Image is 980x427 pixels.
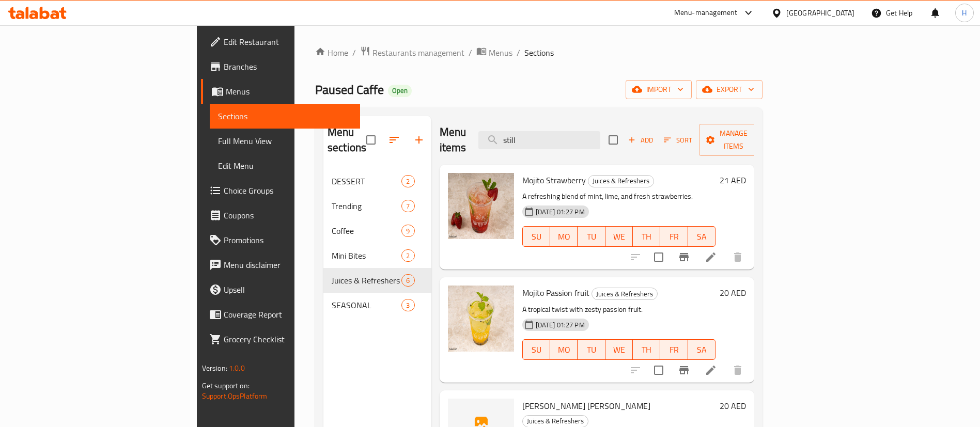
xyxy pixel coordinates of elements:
[360,129,382,151] span: Select all sections
[218,110,352,122] span: Sections
[372,46,464,59] span: Restaurants management
[202,361,227,375] span: Version:
[201,79,361,104] a: Menus
[550,226,578,247] button: MO
[610,229,629,244] span: WE
[578,226,605,247] button: TU
[786,7,854,19] div: [GEOGRAPHIC_DATA]
[592,288,658,300] div: Juices & Refreshers
[624,132,657,148] button: Add
[210,129,361,153] a: Full Menu View
[705,364,717,376] a: Edit menu item
[634,83,683,96] span: import
[962,7,967,19] span: H
[224,234,352,246] span: Promotions
[402,276,414,286] span: 6
[388,86,412,95] span: Open
[637,342,656,357] span: TH
[605,226,633,247] button: WE
[699,124,768,156] button: Manage items
[476,46,512,59] a: Menus
[626,80,692,99] button: import
[522,398,650,414] span: [PERSON_NAME] [PERSON_NAME]
[696,80,763,99] button: export
[201,228,361,252] a: Promotions
[522,339,550,360] button: SU
[323,293,431,318] div: SEASONAL3
[210,104,361,129] a: Sections
[704,83,754,96] span: export
[202,379,250,392] span: Get support on:
[657,132,699,148] span: Sort items
[582,342,601,357] span: TU
[523,415,588,427] span: Juices & Refreshers
[624,132,657,148] span: Add item
[522,190,716,203] p: A refreshing blend of mint, lime, and fresh strawberries.
[725,245,750,270] button: delete
[674,7,738,19] div: Menu-management
[226,85,352,98] span: Menus
[323,268,431,293] div: Juices & Refreshers6
[224,283,352,296] span: Upsell
[720,399,746,413] h6: 20 AED
[648,246,670,268] span: Select to update
[707,127,760,153] span: Manage items
[633,339,660,360] button: TH
[660,226,688,247] button: FR
[218,135,352,147] span: Full Menu View
[610,342,629,357] span: WE
[725,358,750,383] button: delete
[440,124,466,155] h2: Menu items
[554,342,573,357] span: MO
[201,277,361,302] a: Upsell
[332,225,401,237] span: Coffee
[661,132,695,148] button: Sort
[224,333,352,345] span: Grocery Checklist
[550,339,578,360] button: MO
[527,342,546,357] span: SU
[605,339,633,360] button: WE
[489,46,512,59] span: Menus
[407,128,431,152] button: Add section
[705,251,717,263] a: Edit menu item
[448,286,514,352] img: Mojito Passion fruit
[527,229,546,244] span: SU
[332,175,401,187] span: DESSERT
[315,46,763,59] nav: breadcrumb
[524,46,554,59] span: Sections
[201,203,361,228] a: Coupons
[224,308,352,321] span: Coverage Report
[388,85,412,97] div: Open
[323,165,431,322] nav: Menu sections
[402,177,414,186] span: 2
[402,251,414,261] span: 2
[402,201,414,211] span: 7
[672,358,696,383] button: Branch-specific-item
[332,274,401,287] span: Juices & Refreshers
[201,54,361,79] a: Branches
[224,209,352,222] span: Coupons
[323,218,431,243] div: Coffee9
[332,249,401,262] span: Mini Bites
[402,226,414,236] span: 9
[688,339,715,360] button: SA
[720,173,746,187] h6: 21 AED
[218,160,352,172] span: Edit Menu
[592,288,657,300] span: Juices & Refreshers
[315,78,384,101] span: Paused Caffe
[402,301,414,310] span: 3
[582,229,601,244] span: TU
[637,229,656,244] span: TH
[448,173,514,239] img: Mojito Strawberry
[588,175,654,187] div: Juices & Refreshers
[522,172,586,188] span: Mojito Strawberry
[688,226,715,247] button: SA
[224,184,352,197] span: Choice Groups
[522,303,716,316] p: A tropical twist with zesty passion fruit.
[210,153,361,178] a: Edit Menu
[664,229,683,244] span: FR
[332,299,401,311] span: SEASONAL
[201,178,361,203] a: Choice Groups
[627,134,655,146] span: Add
[692,229,711,244] span: SA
